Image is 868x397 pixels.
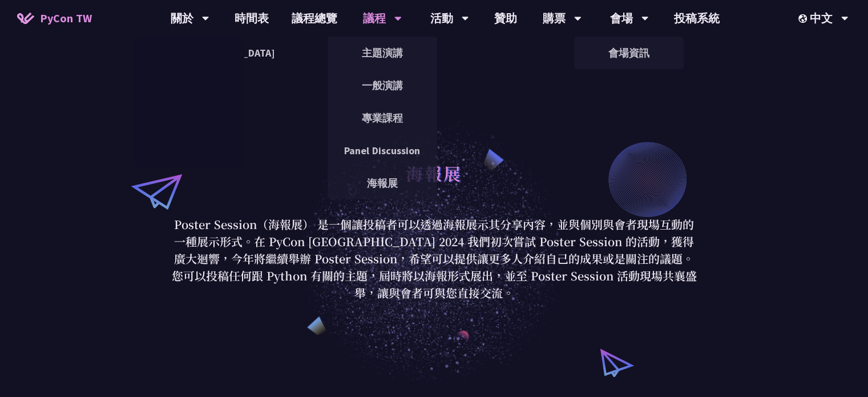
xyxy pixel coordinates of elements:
[40,10,92,27] span: PyCon TW
[798,14,810,23] img: Locale Icon
[6,4,103,33] a: PyCon TW
[574,39,684,66] a: 會場資訊
[328,39,437,66] a: 主題演講
[328,105,437,131] a: 專業課程
[328,170,437,197] a: 海報展
[328,72,437,99] a: 一般演講
[169,216,700,302] p: Poster Session（海報展） 是一個讓投稿者可以透過海報展示其分享內容，並與個別與會者現場互動的一種展示形式。在 PyCon [GEOGRAPHIC_DATA] 2024 我們初次嘗試...
[328,137,437,164] a: Panel Discussion
[17,13,34,24] img: Home icon of PyCon TW 2025
[135,39,244,66] a: PyCon [GEOGRAPHIC_DATA]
